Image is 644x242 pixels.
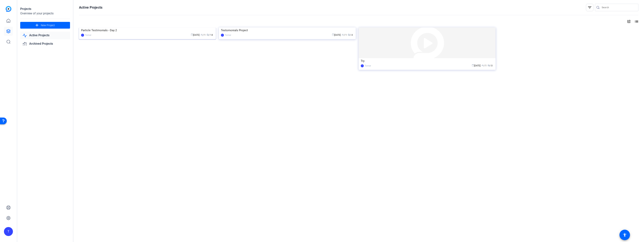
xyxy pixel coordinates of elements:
span: group [342,33,344,36]
div: Tomer [225,33,231,37]
div: T [221,34,224,37]
button: New Project [20,22,70,29]
span: / 0 [487,64,493,67]
span: New Project [41,23,55,27]
a: Active Projects [20,32,70,39]
span: / 4 [348,34,353,36]
span: / 14 [206,34,213,36]
span: radio [348,33,350,36]
a: Archived Projects [20,40,70,48]
mat-icon: add [35,23,39,28]
span: group [482,64,484,66]
span: calendar_today [191,33,193,36]
div: Particle Testimonials - Day 2 [81,27,214,33]
div: Try [361,58,493,64]
span: radio [487,64,490,66]
span: calendar_today [472,64,474,66]
div: T [4,227,13,236]
mat-icon: list [634,19,638,24]
span: [DATE] [332,34,341,36]
span: / 1 [201,34,206,36]
div: Overview of your projects [20,11,70,16]
div: Projects [20,7,70,11]
span: radio [206,33,209,36]
span: calendar_today [332,33,334,36]
mat-icon: accessibility [622,233,627,237]
span: group [201,33,203,36]
div: Tomer [85,33,91,37]
input: Search [602,5,635,10]
div: T [361,64,364,67]
mat-icon: filter_list [587,5,592,10]
div: Tomer [365,64,371,68]
h1: Active Projects [79,5,102,10]
span: / 1 [342,34,347,36]
div: Testomonials Project [221,27,354,33]
img: blue-gradient.svg [6,6,11,12]
mat-icon: tune [627,19,631,24]
span: / 1 [482,64,487,67]
div: T [81,34,84,37]
span: [DATE] [191,34,200,36]
span: [DATE] [472,64,481,67]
